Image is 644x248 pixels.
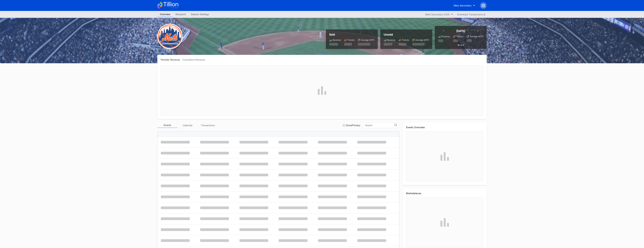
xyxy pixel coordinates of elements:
div: Tickets [456,35,463,38]
div: Download Transactions [457,13,485,16]
div: Unsold [384,33,429,36]
div: Sold [329,33,374,36]
a: Season Settings [188,12,212,17]
img: New-York-Mets-Transparent.png [157,24,183,49]
div: Season Settings [188,12,212,17]
div: [DATE] [456,29,465,33]
div: Mets Secondary [454,4,472,7]
div: Tickets [402,39,409,41]
button: Mets Secondary 2025 [424,12,455,17]
a: Research [173,12,188,17]
input: Search [365,124,394,127]
div: Calendar [177,123,198,128]
div: Average (ATP) [361,39,374,41]
div: Research [173,12,188,17]
div: Marketplaces [406,192,483,195]
div: Tickets [347,39,354,41]
div: Average (ATP) [415,39,429,41]
div: Revenue [332,39,341,41]
button: Download Transactions [455,12,487,17]
button: Mets Secondary [451,2,477,9]
div: Events Overview [406,126,483,129]
div: Events [157,123,177,128]
div: Show Primary [346,124,360,127]
div: Average (ATP) [470,35,483,38]
a: Overview [157,12,173,17]
div: Mets Secondary 2025 [425,13,450,16]
div: Revenue [387,39,395,41]
div: Revenue [441,35,450,38]
div: Periodic Revenue [161,58,183,61]
div: Cumulative Revenue [183,58,208,61]
div: Transactions [198,123,218,128]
